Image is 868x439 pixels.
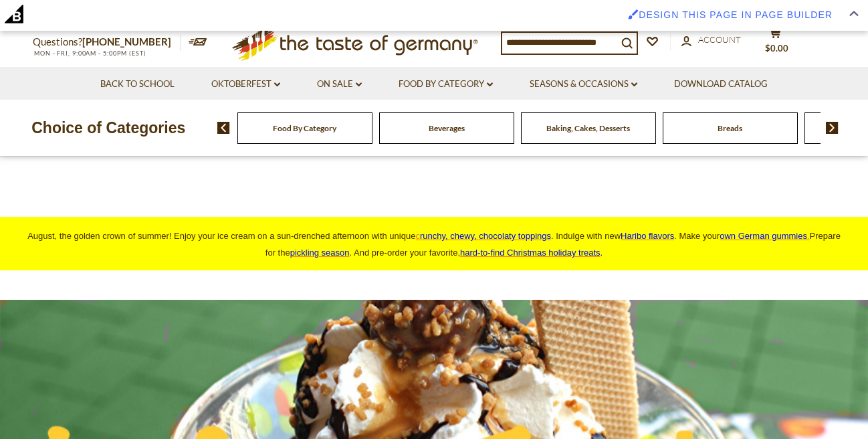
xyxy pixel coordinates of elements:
[530,77,637,92] a: Seasons & Occasions
[290,248,350,258] a: pickling season
[399,77,493,92] a: Food By Category
[674,77,768,92] a: Download Catalog
[460,248,601,258] a: hard-to-find Christmas holiday treats
[460,248,603,258] span: .
[33,33,181,51] p: Questions?
[718,123,742,133] a: Breads
[217,122,230,134] img: previous arrow
[681,33,741,48] a: Account
[720,231,809,241] a: own German gummies.
[82,35,171,48] a: [PHONE_NUMBER]
[429,123,465,133] a: Beverages
[317,77,362,92] a: On Sale
[273,123,336,133] a: Food By Category
[415,231,551,241] a: crunchy, chewy, chocolaty toppings
[639,9,833,20] span: Design this page in Page Builder
[211,77,280,92] a: Oktoberfest
[826,122,839,134] img: next arrow
[720,231,807,241] span: own German gummies
[546,123,630,133] a: Baking, Cakes, Desserts
[621,3,839,27] a: Enabled brush for page builder edit. Design this page in Page Builder
[765,43,788,54] span: $0.00
[100,77,175,92] a: Back to School
[849,11,859,17] img: Close Admin Bar
[755,26,795,60] button: $0.00
[698,34,741,45] span: Account
[420,231,551,241] span: runchy, chewy, chocolaty toppings
[621,231,674,241] a: Haribo flavors
[628,9,639,19] img: Enabled brush for page builder edit.
[33,50,146,57] span: MON - FRI, 9:00AM - 5:00PM (EST)
[27,231,841,258] span: August, the golden crown of summer! Enjoy your ice cream on a sun-drenched afternoon with unique ...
